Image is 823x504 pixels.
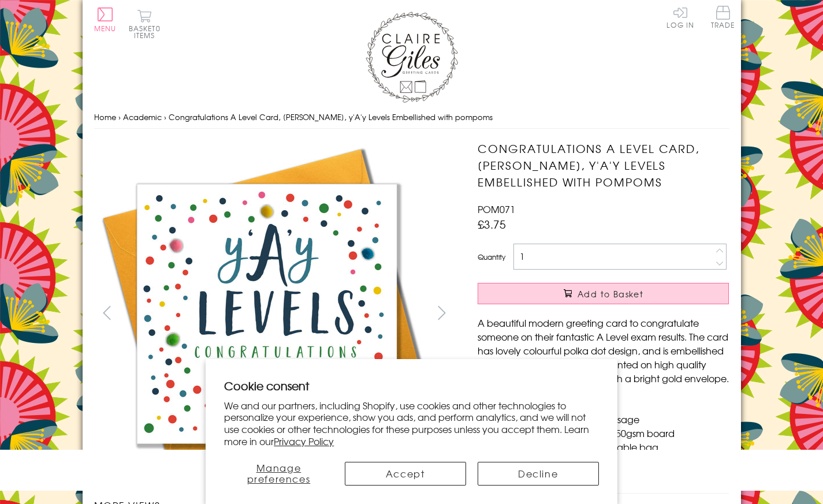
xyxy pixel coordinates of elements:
[94,23,117,33] span: Menu
[224,462,333,486] button: Manage preferences
[366,12,458,103] img: Claire Giles Greetings Cards
[164,111,166,122] span: ›
[478,216,506,232] span: £3.75
[478,462,599,486] button: Decline
[711,6,735,28] span: Trade
[94,140,440,487] img: Congratulations A Level Card, Dotty, y'A'y Levels Embellished with pompoms
[94,8,117,32] button: Menu
[224,378,599,394] h2: Cookie consent
[94,106,729,129] nav: breadcrumbs
[578,288,643,300] span: Add to Basket
[169,111,493,122] span: Congratulations A Level Card, [PERSON_NAME], y'A'y Levels Embellished with pompoms
[429,300,455,326] button: next
[711,6,735,31] a: Trade
[247,461,311,486] span: Manage preferences
[666,6,694,28] a: Log In
[478,283,729,304] button: Add to Basket
[455,140,801,453] img: Congratulations A Level Card, Dotty, y'A'y Levels Embellished with pompoms
[94,111,116,122] a: Home
[478,202,515,216] span: POM071
[134,23,161,40] span: 0 items
[94,300,120,326] button: prev
[224,400,599,447] p: We and our partners, including Shopify, use cookies and other technologies to personalize your ex...
[274,434,334,448] a: Privacy Policy
[345,462,466,486] button: Accept
[478,140,729,190] h1: Congratulations A Level Card, [PERSON_NAME], y'A'y Levels Embellished with pompoms
[129,9,161,39] button: Basket0 items
[478,316,729,385] p: A beautiful modern greeting card to congratulate someone on their fantastic A Level exam results....
[118,111,121,122] span: ›
[123,111,162,122] a: Academic
[478,252,505,262] label: Quantity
